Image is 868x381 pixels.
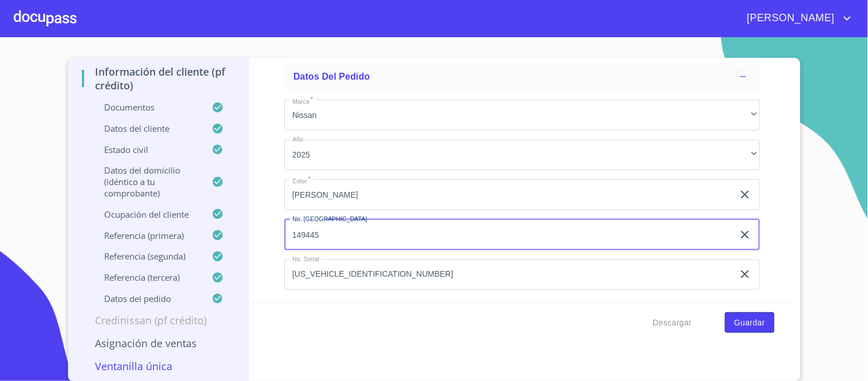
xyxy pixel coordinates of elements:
p: Referencia (primera) [82,230,212,241]
p: Asignación de Ventas [82,336,236,350]
button: clear input [738,228,752,242]
button: clear input [738,188,752,202]
button: account of current user [739,9,854,28]
p: Ventanilla única [82,359,236,373]
span: Datos del pedido [294,72,370,81]
p: Credinissan (PF crédito) [82,313,236,327]
span: Descargar [653,316,692,330]
button: clear input [738,268,752,281]
span: Guardar [734,316,765,330]
p: Datos del cliente [82,123,212,134]
div: Nissan [284,100,760,131]
div: Datos del pedido [284,63,760,91]
button: Descargar [648,312,696,333]
div: 2025 [284,140,760,171]
p: Referencia (tercera) [82,272,212,283]
p: Ocupación del Cliente [82,209,212,220]
span: [PERSON_NAME] [739,9,841,28]
p: Datos del domicilio (idéntico a tu comprobante) [82,164,212,199]
p: Datos del pedido [82,293,212,304]
p: Estado Civil [82,144,212,155]
button: Guardar [725,312,774,333]
p: Referencia (segunda) [82,250,212,262]
p: Documentos [82,101,212,113]
p: Información del cliente (PF crédito) [82,65,236,92]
